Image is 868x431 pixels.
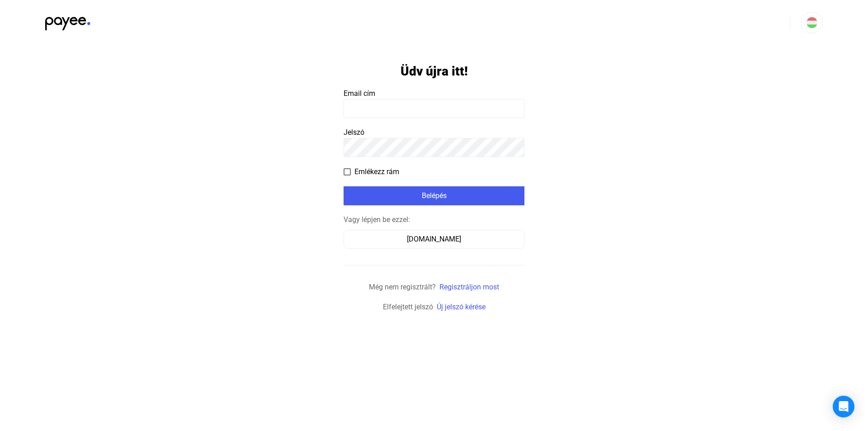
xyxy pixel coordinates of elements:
button: [DOMAIN_NAME] [344,230,524,249]
button: Belépés [344,186,524,205]
div: [DOMAIN_NAME] [347,234,521,245]
a: [DOMAIN_NAME] [344,235,524,243]
h1: Üdv újra itt! [401,63,468,79]
span: Jelszó [344,128,364,137]
span: Elfelejtett jelszó [383,303,433,311]
span: Emlékezz rám [354,166,399,177]
img: black-payee-blue-dot.svg [45,12,90,30]
div: Vagy lépjen be ezzel: [344,214,524,225]
span: Még nem regisztrált? [369,283,436,291]
div: Open Intercom Messenger [833,396,854,417]
div: Belépés [346,190,522,201]
a: Regisztráljon most [439,283,499,291]
button: HU [801,12,823,33]
a: Új jelszó kérése [437,303,486,311]
span: Email cím [344,89,375,98]
img: HU [807,17,817,28]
